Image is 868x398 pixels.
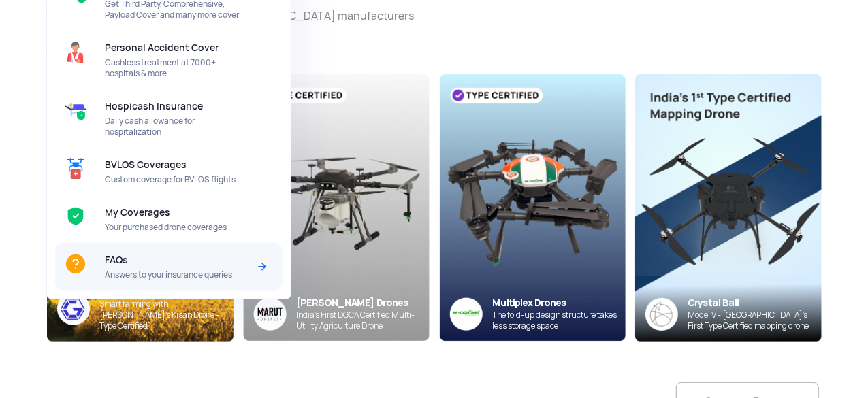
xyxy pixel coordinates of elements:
div: Crystal Ball [688,297,822,310]
div: Model V - [GEOGRAPHIC_DATA]’s First Type Certified mapping drone [688,310,822,331]
img: ic_FAQs.svg [65,253,86,275]
a: Personal Accident CoverCashless treatment at 7000+ hospitals & more [55,31,283,89]
a: BVLOS CoveragesCustom coverage for BVLOS flights [55,148,283,195]
img: bg_multiplex_sky.png [439,74,626,342]
span: Hospicash Insurance [105,101,203,112]
img: bg_marut_sky.png [243,74,430,341]
a: Hospicash InsuranceDaily cash allowance for hospitalization [55,89,283,148]
div: [PERSON_NAME] Drones [297,297,430,310]
a: FAQsAnswers to your insurance queriesArrow [55,243,283,291]
img: Group%2036313.png [253,297,287,331]
span: Your purchased drone coverages [105,222,248,233]
div: Multiplex Drones [493,297,626,310]
img: ic_hospicash.svg [65,99,86,121]
a: My CoveragesYour purchased drone coverages [55,195,283,243]
span: FAQs [105,254,128,265]
img: ic_multiplex_sky.png [449,297,483,331]
img: crystalball-logo-banner.png [645,298,678,331]
img: ic_BVLOS%20Coverages.svg [65,158,86,180]
span: Answers to your insurance queries [105,269,248,280]
span: Custom coverage for BVLOS flights [105,174,248,185]
span: Daily cash allowance for hospitalization [105,116,248,137]
img: Arrow [254,259,270,275]
span: Cashless treatment at 7000+ hospitals & more [105,57,248,79]
div: Smart farming with [PERSON_NAME]’s Kisan Drone - Type Certified [100,299,234,331]
img: bannerAdvertisement6.png [635,74,822,342]
span: My Coverages [105,207,170,218]
img: ic_pacover_header.svg [65,41,86,63]
div: The fold-up design structure takes less storage space [493,310,626,331]
img: ic_garuda_sky.png [57,293,90,325]
img: ic_mycoverage.svg [65,205,86,227]
div: FEATURED PRODUCTS & SERVICES [46,41,822,57]
span: Personal Accident Cover [105,42,219,53]
div: India’s First DGCA Certified Multi-Utility Agriculture Drone [297,310,430,331]
span: BVLOS Coverages [105,159,187,170]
